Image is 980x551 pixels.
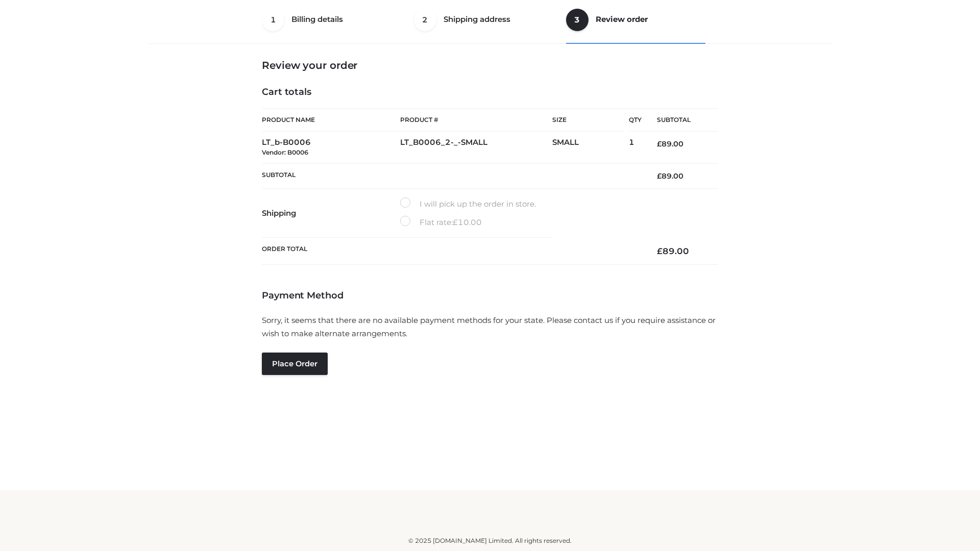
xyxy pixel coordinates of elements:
td: 1 [629,132,642,164]
th: Subtotal [262,163,642,188]
td: LT_b-B0006 [262,132,400,164]
bdi: 89.00 [657,171,683,181]
bdi: 89.00 [657,139,683,148]
span: £ [657,139,661,148]
bdi: 89.00 [657,246,689,256]
th: Qty [629,108,642,132]
th: Subtotal [642,109,718,132]
th: Size [552,109,624,132]
span: Sorry, it seems that there are no available payment methods for your state. Please contact us if ... [262,315,716,338]
div: © 2025 [DOMAIN_NAME] Limited. All rights reserved. [152,536,828,546]
h4: Cart totals [262,87,718,98]
small: Vendor: B0006 [262,148,308,156]
button: Place order [262,353,328,375]
span: £ [657,171,661,181]
th: Product Name [262,108,400,132]
label: I will pick up the order in store. [400,197,536,211]
th: Order Total [262,238,642,265]
h3: Review your order [262,59,718,71]
td: SMALL [552,132,629,164]
th: Product # [400,108,552,132]
label: Flat rate: [400,216,482,229]
th: Shipping [262,189,400,238]
td: LT_B0006_2-_-SMALL [400,132,552,164]
span: £ [657,246,663,256]
span: £ [453,217,458,227]
bdi: 10.00 [453,217,482,227]
h4: Payment Method [262,290,718,302]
